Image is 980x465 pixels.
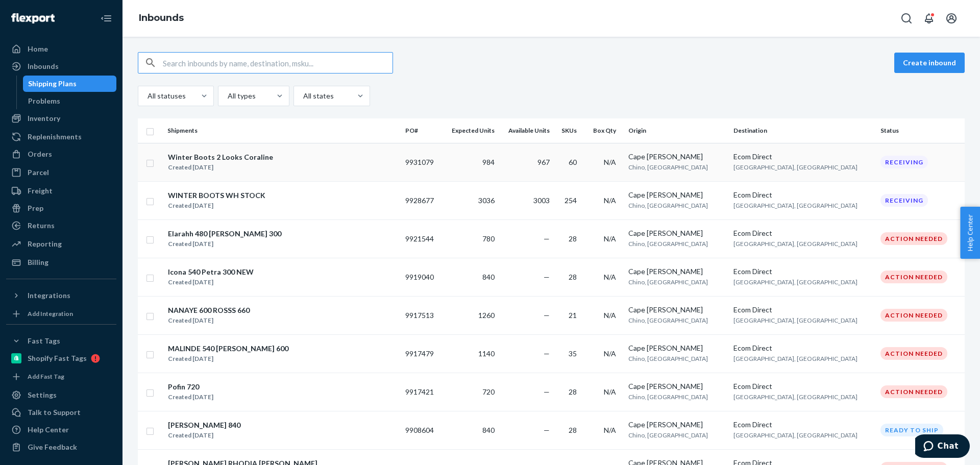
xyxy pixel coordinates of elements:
th: Shipments [163,118,401,143]
a: Add Fast Tag [6,371,116,383]
div: Created [DATE] [168,354,288,364]
th: PO# [401,118,442,143]
th: Origin [624,118,729,143]
div: Receiving [880,194,928,207]
th: Status [876,118,965,143]
button: Open notifications [919,8,939,29]
div: Ecom Direct [733,343,873,353]
div: Talk to Support [28,407,81,418]
span: 28 [569,387,577,396]
span: 28 [569,273,577,281]
button: Create inbound [894,53,965,73]
div: Shipping Plans [28,79,77,89]
span: [GEOGRAPHIC_DATA], [GEOGRAPHIC_DATA] [733,431,857,439]
div: Cape [PERSON_NAME] [628,228,725,238]
span: 254 [565,196,577,205]
a: Returns [6,217,116,234]
div: Cape [PERSON_NAME] [628,420,725,430]
span: [GEOGRAPHIC_DATA], [GEOGRAPHIC_DATA] [733,202,857,209]
a: Shopify Fast Tags [6,350,116,366]
span: N/A [604,234,616,243]
span: Chino, [GEOGRAPHIC_DATA] [628,431,708,439]
td: 9917421 [401,373,442,411]
div: Cape [PERSON_NAME] [628,381,725,391]
td: 9928677 [401,181,442,219]
a: Freight [6,183,116,199]
input: Search inbounds by name, destination, msku... [163,53,393,73]
a: Settings [6,387,116,403]
div: Give Feedback [28,442,77,452]
span: N/A [604,196,616,205]
span: Chino, [GEOGRAPHIC_DATA] [628,240,708,248]
span: 3003 [533,196,550,205]
span: Chino, [GEOGRAPHIC_DATA] [628,163,708,171]
span: N/A [604,387,616,396]
a: Orders [6,146,116,162]
div: [PERSON_NAME] 840 [168,420,240,430]
div: Prep [28,203,43,213]
td: 9917479 [401,334,442,373]
div: Action Needed [880,271,947,283]
div: Receiving [880,156,928,168]
ol: breadcrumbs [131,4,192,33]
span: [GEOGRAPHIC_DATA], [GEOGRAPHIC_DATA] [733,355,857,362]
div: Ecom Direct [733,152,873,162]
div: Ready to ship [880,424,943,436]
a: Prep [6,200,116,216]
button: Open Search Box [896,8,917,29]
div: Ecom Direct [733,420,873,430]
span: — [544,273,550,281]
div: Created [DATE] [168,162,273,173]
span: Chino, [GEOGRAPHIC_DATA] [628,202,708,209]
th: Destination [729,118,877,143]
button: Help Center [960,207,980,259]
div: Created [DATE] [168,239,281,249]
span: 840 [482,273,495,281]
div: Shopify Fast Tags [28,353,87,363]
span: [GEOGRAPHIC_DATA], [GEOGRAPHIC_DATA] [733,393,857,401]
button: Close Navigation [96,8,116,29]
a: Inventory [6,110,116,127]
a: Home [6,41,116,57]
span: N/A [604,158,616,166]
div: Action Needed [880,347,947,360]
div: Integrations [28,290,70,301]
span: N/A [604,311,616,320]
span: 984 [482,158,495,166]
div: Created [DATE] [168,392,213,402]
button: Fast Tags [6,333,116,349]
div: NANAYE 600 ROSSS 660 [168,305,250,315]
th: Available Units [499,118,554,143]
div: Action Needed [880,385,947,398]
span: — [544,426,550,434]
div: Home [28,44,48,54]
span: N/A [604,349,616,358]
td: 9921544 [401,219,442,258]
a: Shipping Plans [23,76,117,92]
span: Chino, [GEOGRAPHIC_DATA] [628,278,708,286]
a: Help Center [6,422,116,438]
div: Pofin 720 [168,382,213,392]
span: — [544,311,550,320]
span: [GEOGRAPHIC_DATA], [GEOGRAPHIC_DATA] [733,163,857,171]
div: Ecom Direct [733,305,873,315]
td: 9919040 [401,258,442,296]
a: Problems [23,93,117,109]
div: Ecom Direct [733,228,873,238]
span: — [544,234,550,243]
span: 21 [569,311,577,320]
a: Billing [6,254,116,271]
iframe: Opens a widget where you can chat to one of our agents [915,434,970,460]
div: Ecom Direct [733,266,873,277]
a: Add Integration [6,308,116,320]
th: Box Qty [585,118,624,143]
div: MALINDE 540 [PERSON_NAME] 600 [168,344,288,354]
span: Chino, [GEOGRAPHIC_DATA] [628,355,708,362]
button: Give Feedback [6,439,116,455]
div: Created [DATE] [168,315,250,326]
div: Ecom Direct [733,190,873,200]
img: Flexport logo [11,13,55,23]
a: Inbounds [6,58,116,75]
div: Cape [PERSON_NAME] [628,152,725,162]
